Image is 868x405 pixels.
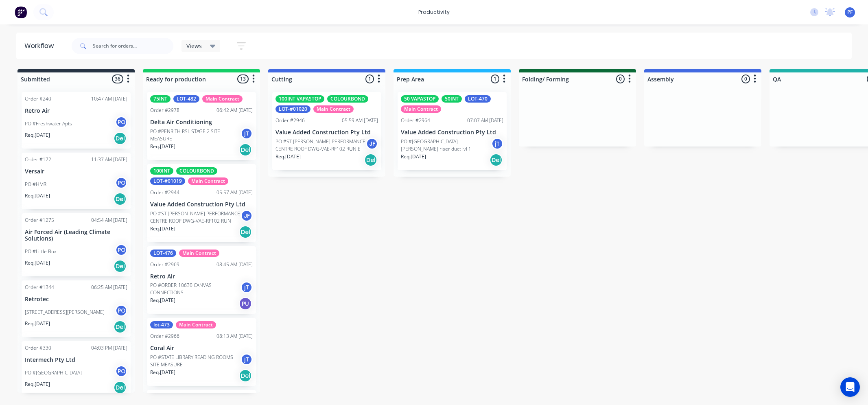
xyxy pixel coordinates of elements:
p: Req. [DATE] [25,192,50,199]
div: Del [239,143,252,156]
div: lot-473 [150,321,173,328]
p: Delta Air Conditioning [150,119,253,126]
div: LOT-476Main ContractOrder #296908:45 AM [DATE]Retro AirPO #ORDER-10630 CANVAS CONNECTIONSjTReq.[D... [147,246,256,314]
div: lot-473Main ContractOrder #296608:13 AM [DATE]Coral AirPO #STATE LIBRARY READING ROOMS SITE MEASU... [147,318,256,386]
p: PO #STATE LIBRARY READING ROOMS SITE MEASURE [150,354,241,368]
div: productivity [414,6,454,18]
p: PO #[GEOGRAPHIC_DATA][PERSON_NAME] riser duct lvl 1 [401,138,491,153]
p: Req. [DATE] [25,320,50,327]
div: Order #330 [25,344,51,352]
div: Order #2978 [150,107,179,114]
div: 50 VAPASTOP [401,95,439,103]
div: 75INTLOT-482Main ContractOrder #297806:42 AM [DATE]Delta Air ConditioningPO #PENRITH RSL STAGE 2 ... [147,92,256,160]
div: LOT-#01019 [150,177,185,185]
p: Retrotec [25,296,127,303]
p: Req. [DATE] [150,225,175,232]
div: Order #127504:54 AM [DATE]Air Forced Air (Leading Climate Solutions)PO #Little BoxPOReq.[DATE]Del [22,213,131,277]
div: jT [241,127,253,140]
div: PU [239,297,252,310]
div: Del [114,260,127,273]
p: Air Forced Air (Leading Climate Solutions) [25,229,127,243]
p: Req. [DATE] [401,153,426,160]
p: Req. [DATE] [150,143,175,150]
div: 07:07 AM [DATE] [467,117,503,124]
div: Main Contract [401,105,441,113]
p: Value Added Construction Pty Ltd [150,201,253,208]
div: PO [115,244,127,256]
p: Req. [DATE] [150,297,175,304]
div: JF [366,138,378,150]
div: 100INT VAPASTOPCOLOURBONDLOT-#01020Main ContractOrder #294605:59 AM [DATE]Value Added Constructio... [272,92,381,170]
div: PO [115,304,127,317]
div: 75INT [150,95,171,103]
div: Order #2966 [150,333,179,340]
p: Coral Air [150,345,253,352]
div: Open Intercom Messenger [840,377,860,397]
div: Order #1344 [25,284,54,291]
p: PO #ST [PERSON_NAME] PERFORMANCE CENTRE ROOF DWG-VAE-RF102 RUN i [150,210,241,225]
div: Order #2944 [150,189,179,196]
p: Req. [DATE] [25,381,50,388]
span: Views [186,42,202,50]
div: Main Contract [176,321,216,328]
div: Del [114,193,127,206]
div: 100INT VAPASTOP [275,95,324,103]
div: Del [114,132,127,145]
p: Req. [DATE] [25,259,50,267]
div: 11:37 AM [DATE] [91,156,127,163]
div: JF [241,210,253,222]
div: Del [490,153,503,166]
div: Main Contract [313,105,354,113]
div: 05:59 AM [DATE] [342,117,378,124]
div: 10:47 AM [DATE] [91,95,127,103]
div: Order #172 [25,156,51,163]
p: PO #ORDER-10630 CANVAS CONNECTIONS [150,282,241,296]
p: Req. [DATE] [275,153,301,160]
p: Req. [DATE] [150,369,175,376]
div: jT [241,281,253,293]
div: jT [241,353,253,366]
div: 04:54 AM [DATE] [91,217,127,224]
div: Main Contract [179,250,219,257]
div: Order #17211:37 AM [DATE]VersairPO #HMRIPOReq.[DATE]Del [22,153,131,209]
div: PO [115,365,127,377]
div: Order #2946 [275,117,305,124]
img: Factory [15,6,27,18]
div: LOT-#01020 [275,105,310,113]
p: Versair [25,168,127,175]
div: COLOURBOND [176,167,217,175]
div: LOT-482 [173,95,199,103]
p: Req. [DATE] [25,131,50,139]
p: PO #HMRI [25,181,48,188]
span: PF [847,9,853,16]
div: LOT-476 [150,250,176,257]
p: Value Added Construction Pty Ltd [401,129,503,136]
p: Intermech Pty Ltd [25,357,127,363]
div: Del [114,320,127,333]
input: Search for orders... [93,38,173,54]
p: Retro Air [25,107,127,114]
div: Order #2964 [401,117,430,124]
p: PO #ST [PERSON_NAME] PERFORMANCE CENTRE ROOF DWG-VAE-RF102 RUN E [275,138,366,153]
div: 50 VAPASTOP50INTLOT-470Main ContractOrder #296407:07 AM [DATE]Value Added Construction Pty LtdPO ... [398,92,507,170]
div: Order #24010:47 AM [DATE]Retro AirPO #Freshwater AptsPOReq.[DATE]Del [22,92,131,149]
div: PO [115,116,127,128]
div: Del [114,381,127,394]
div: 04:03 PM [DATE] [91,344,127,352]
div: 100INTCOLOURBONDLOT-#01019Main ContractOrder #294405:57 AM [DATE]Value Added Construction Pty Ltd... [147,164,256,242]
div: Del [239,369,252,382]
p: Value Added Construction Pty Ltd [275,129,378,136]
div: 06:42 AM [DATE] [216,107,253,114]
p: PO #[GEOGRAPHIC_DATA] [25,369,82,377]
div: jT [491,138,503,150]
div: Order #134406:25 AM [DATE]Retrotec[STREET_ADDRESS][PERSON_NAME]POReq.[DATE]Del [22,280,131,337]
div: Del [364,153,377,166]
div: 06:25 AM [DATE] [91,284,127,291]
div: Del [239,225,252,239]
p: PO #Little Box [25,248,57,255]
div: Workflow [24,41,58,51]
div: Main Contract [188,177,228,185]
p: [STREET_ADDRESS][PERSON_NAME] [25,309,105,316]
div: Order #33004:03 PM [DATE]Intermech Pty LtdPO #[GEOGRAPHIC_DATA]POReq.[DATE]Del [22,341,131,398]
div: 05:57 AM [DATE] [216,189,253,196]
